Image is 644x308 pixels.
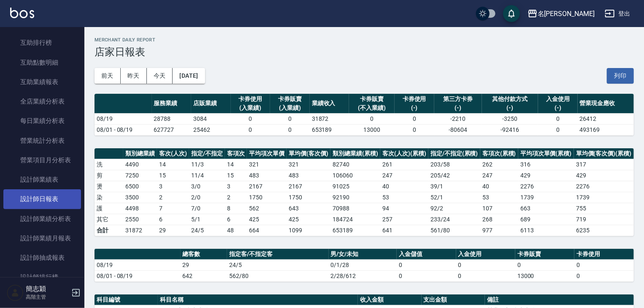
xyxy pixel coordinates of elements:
[351,95,392,104] div: 卡券販賣
[152,124,192,135] td: 627727
[349,124,395,135] td: 13000
[428,203,480,214] td: 92 / 2
[351,104,392,112] div: (不入業績)
[191,94,231,114] th: 店販業績
[380,181,428,192] td: 40
[95,159,123,170] td: 洗
[484,95,536,104] div: 其他付款方式
[330,192,380,203] td: 92190
[95,270,181,281] td: 08/01 - 08/19
[95,259,181,270] td: 08/19
[310,113,349,124] td: 31872
[518,159,574,170] td: 316
[574,170,634,181] td: 429
[480,159,518,170] td: 262
[329,270,397,281] td: 2/28/612
[231,124,271,135] td: 0
[480,192,518,203] td: 53
[157,203,189,214] td: 7
[330,225,380,236] td: 653189
[95,192,123,203] td: 染
[428,148,480,159] th: 指定/不指定(累積)
[434,124,482,135] td: -80604
[524,5,598,22] button: 名[PERSON_NAME]
[3,189,81,209] a: 設計師日報表
[287,214,330,225] td: 425
[287,225,330,236] td: 1099
[518,148,574,159] th: 平均項次單價(累積)
[191,113,231,124] td: 3084
[480,214,518,225] td: 268
[157,159,189,170] td: 14
[330,181,380,192] td: 91025
[157,214,189,225] td: 6
[578,124,634,135] td: 493169
[123,192,157,203] td: 3500
[247,148,287,159] th: 平均項次單價
[380,148,428,159] th: 客次(人次)(累積)
[247,203,287,214] td: 562
[574,249,634,260] th: 卡券使用
[574,270,634,281] td: 0
[574,259,634,270] td: 0
[95,203,123,214] td: 護
[428,159,480,170] td: 203 / 58
[515,259,574,270] td: 0
[422,294,485,305] th: 支出金額
[480,203,518,214] td: 107
[310,124,349,135] td: 653189
[157,170,189,181] td: 15
[428,170,480,181] td: 205 / 42
[515,270,574,281] td: 13000
[428,214,480,225] td: 233 / 24
[330,148,380,159] th: 類別總業績(累積)
[10,8,34,18] img: Logo
[152,113,192,124] td: 28788
[123,181,157,192] td: 6500
[287,159,330,170] td: 321
[227,259,328,270] td: 24/5
[518,170,574,181] td: 429
[3,131,81,150] a: 營業統計分析表
[247,192,287,203] td: 1750
[173,68,205,84] button: [DATE]
[181,259,227,270] td: 29
[95,225,123,236] td: 合計
[287,192,330,203] td: 1750
[434,113,482,124] td: -2210
[518,203,574,214] td: 663
[518,192,574,203] td: 1739
[191,124,231,135] td: 25462
[482,124,538,135] td: -92416
[121,68,147,84] button: 昨天
[503,5,520,22] button: save
[3,229,81,248] a: 設計師業績月報表
[95,46,634,58] h3: 店家日報表
[330,159,380,170] td: 82740
[456,249,515,260] th: 入金使用
[233,104,268,112] div: (入業績)
[428,181,480,192] td: 39 / 1
[95,249,634,282] table: a dense table
[189,159,225,170] td: 11 / 3
[456,259,515,270] td: 0
[480,181,518,192] td: 40
[231,113,271,124] td: 0
[287,203,330,214] td: 643
[189,203,225,214] td: 7 / 0
[189,170,225,181] td: 11 / 4
[380,159,428,170] td: 261
[518,225,574,236] td: 6113
[574,148,634,159] th: 單均價(客次價)(累積)
[601,6,634,22] button: 登出
[397,95,432,104] div: 卡券使用
[189,148,225,159] th: 指定/不指定
[480,170,518,181] td: 247
[329,249,397,260] th: 男/女/未知
[147,68,173,84] button: 今天
[3,150,81,170] a: 營業項目月分析表
[227,249,328,260] th: 指定客/不指定客
[480,148,518,159] th: 客項次(累積)
[157,192,189,203] td: 2
[272,104,308,112] div: (入業績)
